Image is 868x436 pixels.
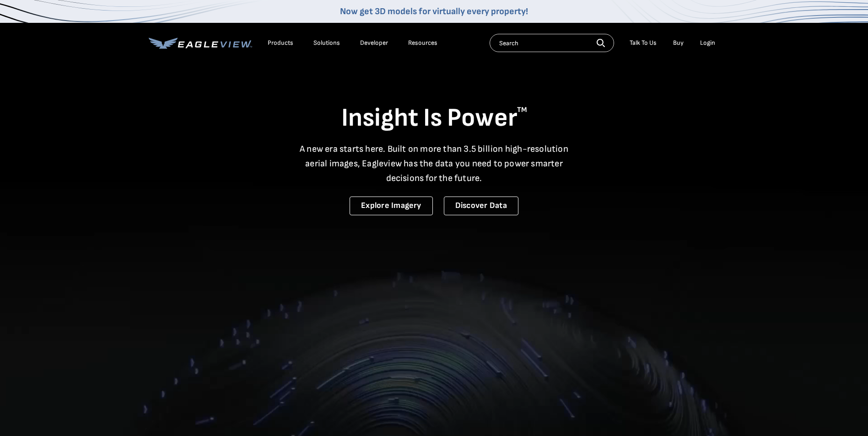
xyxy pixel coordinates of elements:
[149,102,720,134] h1: Insight Is Power
[444,197,518,215] a: Discover Data
[313,39,340,47] div: Solutions
[294,142,574,186] p: A new era starts here. Built on more than 3.5 billion high-resolution aerial images, Eagleview ha...
[408,39,437,47] div: Resources
[268,39,293,47] div: Products
[630,39,657,47] div: Talk To Us
[517,106,527,114] sup: TM
[340,6,528,17] a: Now get 3D models for virtually every property!
[700,39,715,47] div: Login
[350,197,433,215] a: Explore Imagery
[360,39,388,47] a: Developer
[673,39,684,47] a: Buy
[490,34,614,52] input: Search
